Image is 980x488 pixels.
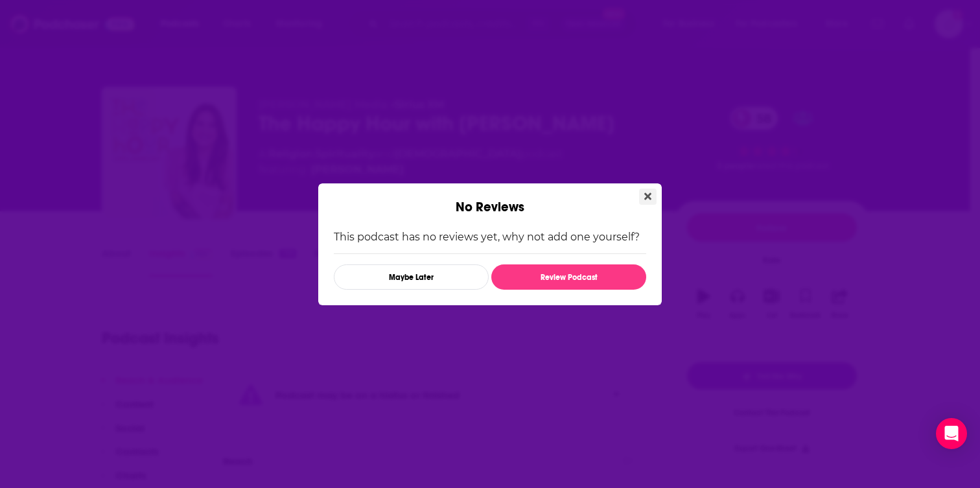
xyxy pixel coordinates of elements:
button: Close [639,189,657,205]
button: Maybe Later [334,264,489,290]
p: This podcast has no reviews yet, why not add one yourself? [334,231,646,243]
div: No Reviews [318,183,662,215]
button: Review Podcast [491,264,646,290]
div: Open Intercom Messenger [936,418,967,449]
